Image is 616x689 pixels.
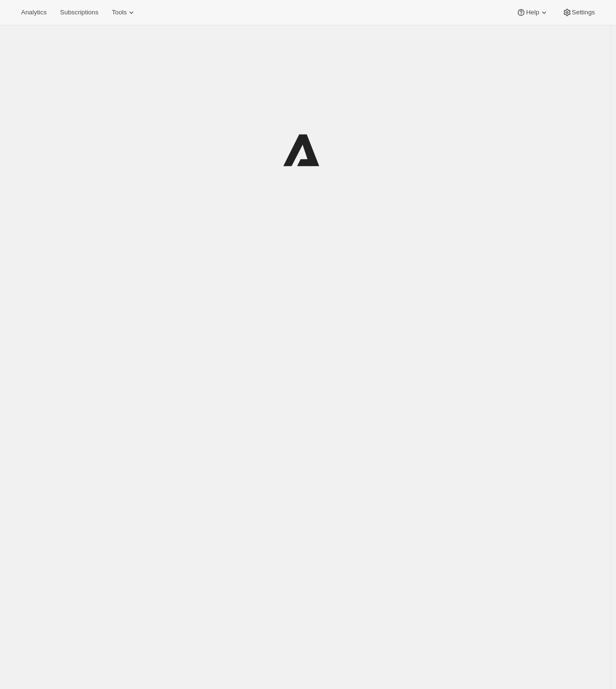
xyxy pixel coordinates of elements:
button: Help [511,6,554,19]
span: Tools [112,9,127,16]
button: Settings [557,6,601,19]
span: Settings [572,9,595,16]
button: Analytics [15,6,52,19]
button: Subscriptions [54,6,104,19]
span: Help [526,9,539,16]
span: Subscriptions [60,9,98,16]
span: Analytics [21,9,46,16]
button: Tools [106,6,142,19]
